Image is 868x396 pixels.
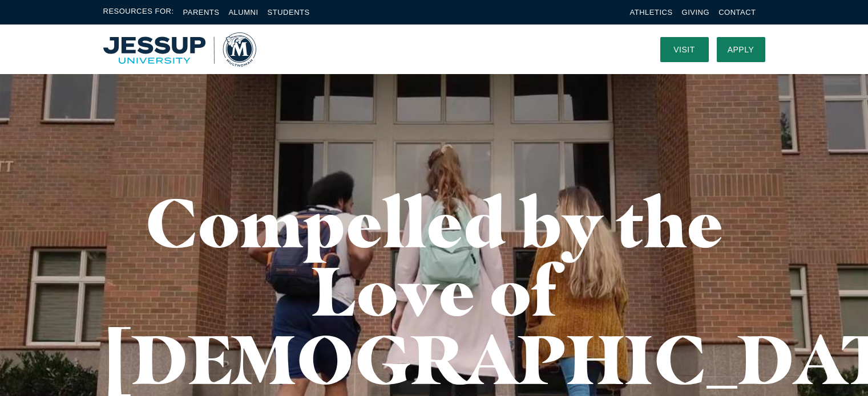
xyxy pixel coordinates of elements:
a: Apply [717,37,765,62]
a: Contact [718,8,756,17]
a: Parents [183,8,220,17]
a: Students [268,8,310,17]
a: Alumni [228,8,258,17]
img: Multnomah University Logo [103,32,256,67]
a: Home [103,32,256,67]
h1: Compelled by the Love of [DEMOGRAPHIC_DATA] [103,188,765,393]
a: Athletics [630,8,673,17]
a: Visit [660,37,709,62]
a: Giving [682,8,710,17]
span: Resources For: [103,6,174,19]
